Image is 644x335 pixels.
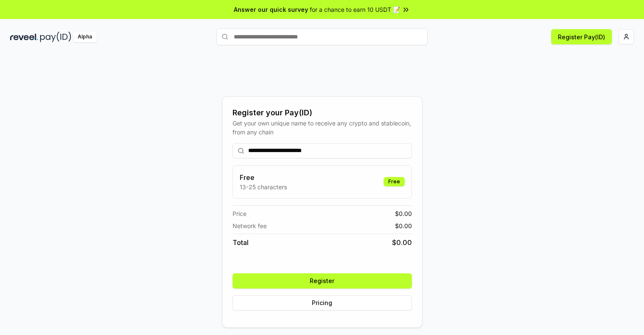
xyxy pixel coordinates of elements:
[310,5,400,14] span: for a chance to earn 10 USDT 📝
[395,209,412,218] span: $ 0.00
[233,107,412,119] div: Register your Pay(ID)
[384,177,405,186] div: Free
[233,119,412,136] div: Get your own unique name to receive any crypto and stablecoin, from any chain
[233,273,412,289] button: Register
[40,32,71,42] img: pay_id
[395,221,412,230] span: $ 0.00
[240,172,287,182] h3: Free
[73,32,97,42] div: Alpha
[10,32,38,42] img: reveel_dark
[233,221,267,230] span: Network fee
[240,182,287,191] p: 13-25 characters
[233,237,249,248] span: Total
[233,295,412,310] button: Pricing
[233,209,246,218] span: Price
[234,5,308,14] span: Answer our quick survey
[551,29,612,44] button: Register Pay(ID)
[392,237,412,248] span: $ 0.00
